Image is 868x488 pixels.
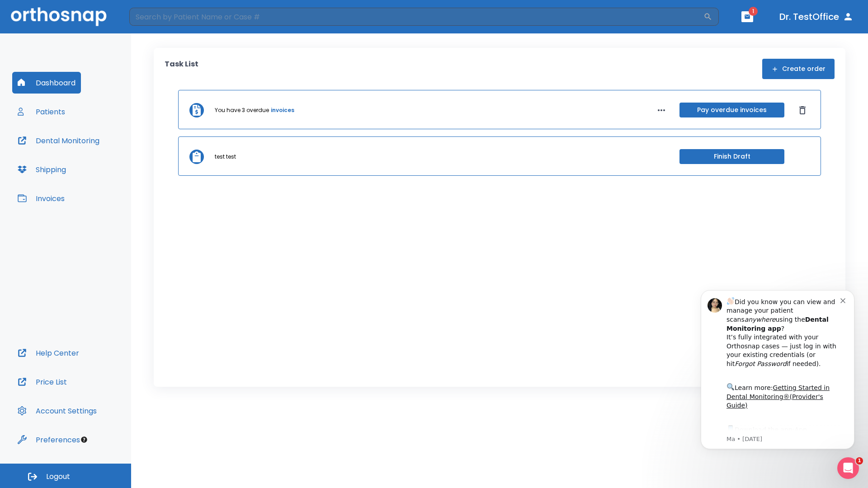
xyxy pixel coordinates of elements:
[679,149,784,164] button: Finish Draft
[856,457,863,465] span: 1
[153,19,160,27] button: Dismiss notification
[687,277,868,464] iframe: Intercom notifications message
[39,147,153,193] div: Download the app: | ​ Let us know if you need help getting started!
[749,7,758,16] span: 1
[776,9,857,25] button: Dr. TestOffice
[12,342,85,364] button: Help Center
[129,8,703,26] input: Search by Patient Name or Case #
[11,7,107,26] img: Orthosnap
[795,103,810,117] button: Dismiss
[679,103,784,117] button: Pay overdue invoices
[762,59,835,79] button: Create order
[12,101,71,122] button: Patients
[215,153,236,161] p: test test
[12,429,85,450] button: Preferences
[12,130,105,151] button: Dental Monitoring
[165,59,198,79] p: Task List
[12,159,71,180] button: Shipping
[12,400,102,422] button: Account Settings
[80,436,88,444] div: Tooltip anchor
[837,457,859,479] iframe: Intercom live chat
[12,371,72,393] button: Price List
[271,106,294,114] a: invoices
[39,150,120,166] a: App Store
[46,472,70,482] span: Logout
[39,159,153,167] p: Message from Ma, sent 3w ago
[215,106,269,114] p: You have 3 overdue
[12,188,70,209] button: Invoices
[12,72,81,94] button: Dashboard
